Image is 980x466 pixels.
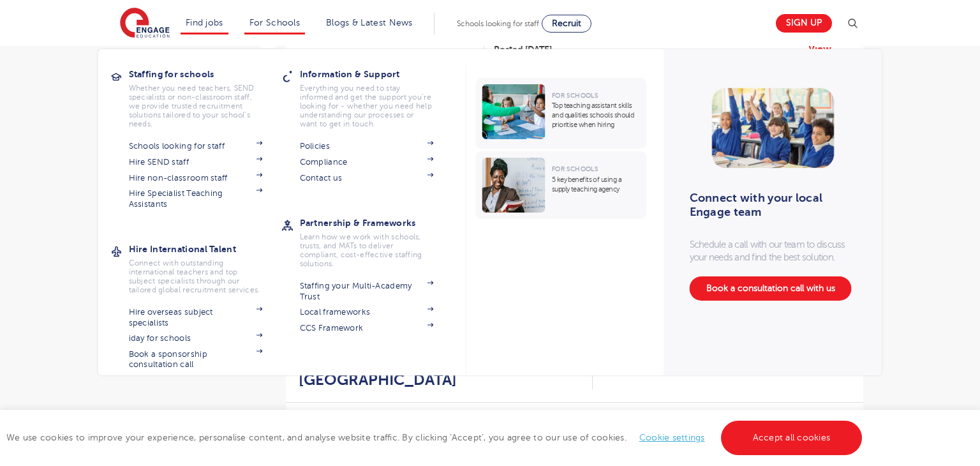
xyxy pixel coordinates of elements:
span: For Schools [552,165,598,172]
a: Hire Specialist Teaching Assistants [129,188,263,209]
a: Information & SupportEverything you need to stay informed and get the support you’re looking for ... [300,65,453,128]
a: Partnership & FrameworksLearn how we work with schools, trusts, and MATs to deliver compliant, co... [300,214,453,268]
a: Accept all cookies [721,421,863,455]
h3: Hire International Talent [129,240,282,258]
span: For Schools [552,92,598,99]
h3: Partnership & Frameworks [300,214,453,232]
a: Compliance [300,157,434,167]
a: Staffing for schoolsWhether you need teachers, SEND specialists or non-classroom staff, we provid... [129,65,282,128]
span: Schools looking for staff [457,19,539,28]
p: Connect with outstanding international teachers and top subject specialists through our tailored ... [129,259,263,294]
a: Blogs & Latest News [326,18,413,27]
h3: Information & Support [300,65,453,83]
a: Hire SEND staff [129,157,263,167]
p: Schedule a call with our team to discuss your needs and find the best solution. [690,238,857,264]
a: For SchoolsTop teaching assistant skills and qualities schools should prioritise when hiring [476,78,650,149]
p: Everything you need to stay informed and get the support you’re looking for - whether you need he... [300,84,434,128]
h3: Connect with your local Engage team [690,191,849,219]
p: Top teaching assistant skills and qualities schools should prioritise when hiring [552,101,641,130]
span: Recruit [552,19,581,28]
img: Engage Education [120,8,170,40]
p: Whether you need teachers, SEND specialists or non-classroom staff, we provide trusted recruitmen... [129,84,263,128]
a: Sign up [776,14,832,33]
a: Find jobs [186,18,223,27]
a: Hire overseas subject specialists [129,307,263,328]
a: For Schools5 key benefits of using a supply teaching agency [476,151,650,219]
a: For Schools [249,18,300,27]
h3: Staffing for schools [129,65,282,83]
a: iday for schools [129,333,263,343]
p: Learn how we work with schools, trusts, and MATs to deliver compliant, cost-effective staffing so... [300,232,434,268]
a: CCS Framework [300,323,434,333]
a: Contact us [300,173,434,183]
a: Recruit [542,15,591,33]
a: Book a sponsorship consultation call [129,349,263,370]
a: Staffing your Multi-Academy Trust [300,281,434,302]
p: 5 key benefits of using a supply teaching agency [552,175,641,194]
a: Schools looking for staff [129,141,263,151]
a: Hire International TalentConnect with outstanding international teachers and top subject speciali... [129,240,282,294]
a: Book a consultation call with us [690,276,852,301]
a: Hire non-classroom staff [129,173,263,183]
span: We use cookies to improve your experience, personalise content, and analyse website traffic. By c... [6,433,865,442]
a: Policies [300,141,434,151]
a: Cookie settings [639,433,705,442]
a: Local frameworks [300,307,434,317]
